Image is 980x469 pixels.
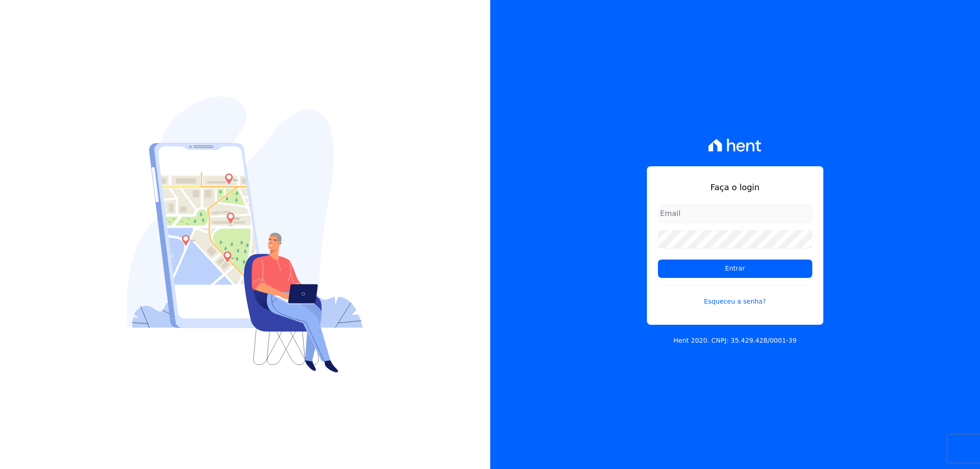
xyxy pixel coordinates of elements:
a: Esqueceu a senha? [658,285,812,306]
input: Email [658,204,812,223]
p: Hent 2020. CNPJ: 35.429.428/0001-39 [674,336,797,345]
h1: Faça o login [658,181,812,193]
img: Login [127,96,363,373]
input: Entrar [658,260,812,278]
